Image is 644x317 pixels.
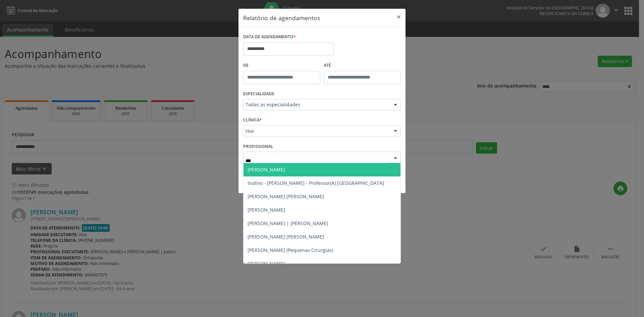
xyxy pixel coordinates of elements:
[246,101,387,108] span: Todas as especialidades
[243,32,296,42] label: DATA DE AGENDAMENTO
[324,60,401,71] label: ATÉ
[243,115,262,125] label: CLÍNICA
[246,128,387,135] span: Hse
[248,247,333,253] span: [PERSON_NAME] (Pequenas Cirurgias)
[243,60,320,71] label: De
[248,166,285,173] span: [PERSON_NAME]
[248,233,324,240] span: [PERSON_NAME] [PERSON_NAME]
[248,207,285,213] span: [PERSON_NAME]
[243,89,274,99] label: ESPECIALIDADE
[248,180,384,186] span: Inativo - [PERSON_NAME] - Professor(A) [GEOGRAPHIC_DATA]
[248,220,328,226] span: [PERSON_NAME] | [PERSON_NAME]
[392,9,406,25] button: Close
[243,141,273,152] label: PROFISSIONAL
[248,193,324,200] span: [PERSON_NAME] [PERSON_NAME]
[248,260,285,267] span: [PERSON_NAME]
[243,13,320,22] h5: Relatório de agendamentos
